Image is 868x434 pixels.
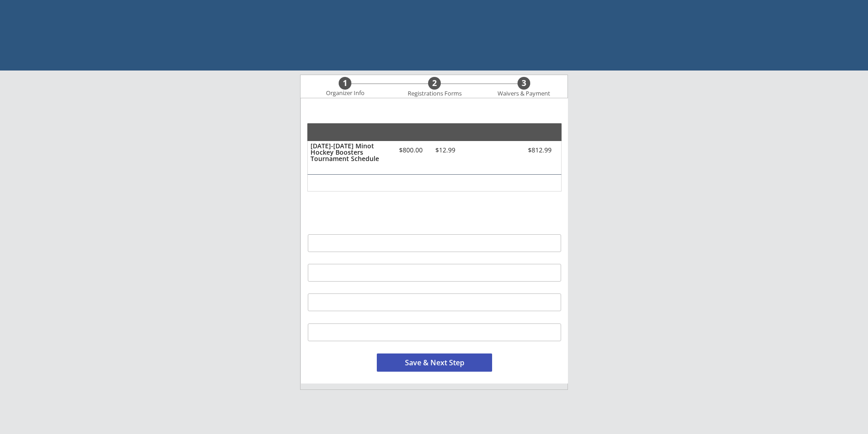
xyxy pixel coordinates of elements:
[403,90,466,97] div: Registrations Forms
[320,90,370,97] div: Organizer Info
[428,78,441,88] div: 2
[518,78,530,88] div: 3
[500,147,552,153] div: $812.99
[430,147,460,153] div: $12.99
[391,147,430,153] div: $800.00
[377,353,492,372] button: Save & Next Step
[311,143,387,162] div: [DATE]-[DATE] Minot Hockey Boosters Tournament Schedule
[339,78,351,88] div: 1
[493,90,555,97] div: Waivers & Payment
